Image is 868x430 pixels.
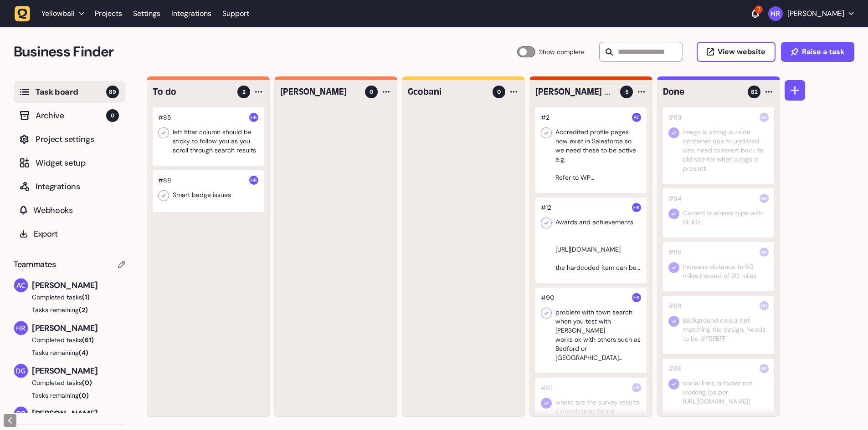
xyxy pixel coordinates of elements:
button: Widget setup [14,152,125,174]
div: 7 [755,5,763,14]
span: 2 [242,88,246,96]
h4: Gcobani [408,86,486,98]
button: Yellowball [15,5,89,22]
button: Completed tasks(1) [14,293,118,302]
a: Support [222,9,249,18]
span: (4) [79,349,88,357]
img: Harry Robinson [760,194,769,203]
button: Raise a task [781,42,854,62]
span: Raise a task [802,48,844,56]
h4: Ameet to check [535,86,614,98]
button: Tasks remaining(0) [14,391,125,400]
img: Harry Robinson [760,248,769,257]
span: [PERSON_NAME] [32,407,125,420]
span: [PERSON_NAME] [32,322,125,334]
h4: To do [153,86,231,98]
span: Archive [36,109,106,122]
img: Harry Robinson [249,176,258,185]
span: (1) [82,293,90,301]
span: (0) [82,379,92,387]
h4: Done [663,86,741,98]
span: Integrations [36,180,119,193]
img: David Groombridge [14,364,28,378]
img: Harry Robinson [768,6,783,21]
span: Task board [36,86,106,98]
button: Archive0 [14,105,125,126]
span: [PERSON_NAME] [32,279,125,292]
span: Widget setup [36,157,119,169]
span: (0) [79,391,89,400]
button: Project settings [14,128,125,150]
span: Yellowball [41,9,75,18]
p: [PERSON_NAME] [787,9,844,18]
img: Harry Robinson [14,321,28,335]
span: Project settings [36,133,119,146]
span: Teammates [14,258,56,271]
span: 0 [106,109,119,122]
button: [PERSON_NAME] [768,6,853,21]
button: Integrations [14,176,125,197]
button: View website [697,42,776,62]
h2: Business Finder [14,41,517,63]
span: 89 [106,86,119,98]
span: [PERSON_NAME] [32,364,125,377]
img: Ameet Chohan [14,278,28,292]
button: Tasks remaining(2) [14,305,125,314]
span: Export [34,228,119,240]
img: Harry Robinson [249,113,258,122]
span: 5 [625,88,628,96]
span: View website [718,48,765,56]
img: Harry Robinson [632,293,641,302]
img: Dan Pearson [14,407,28,420]
button: Export [14,223,125,245]
button: Tasks remaining(4) [14,348,125,357]
img: Harry Robinson [632,203,641,212]
span: (61) [82,336,94,344]
a: Projects [95,5,122,22]
span: Webhooks [33,204,119,217]
a: Settings [133,5,160,22]
span: 0 [497,88,501,96]
img: Harry Robinson [760,364,769,373]
a: Integrations [171,5,211,22]
span: 82 [751,88,758,96]
img: Harry Robinson [760,113,769,122]
button: Completed tasks(61) [14,335,118,344]
span: Show complete [539,46,585,57]
button: Task board89 [14,81,125,103]
span: 0 [370,88,373,96]
img: Harry Robinson [632,383,641,392]
img: Ameet Chohan [632,113,641,122]
img: Harry Robinson [760,301,769,310]
h4: Harry [280,86,359,98]
button: Webhooks [14,199,125,221]
span: (2) [79,306,88,314]
button: Completed tasks(0) [14,378,118,387]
